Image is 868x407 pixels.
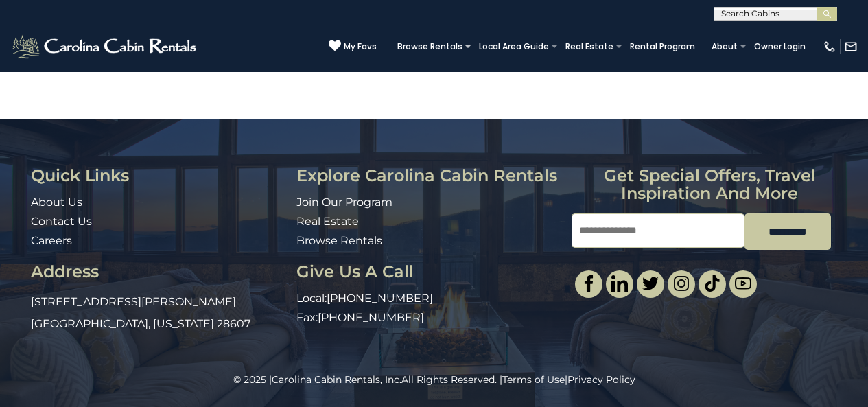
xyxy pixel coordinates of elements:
img: facebook-single.svg [580,275,597,292]
h3: Explore Carolina Cabin Rentals [296,167,562,185]
a: About [705,37,744,56]
a: Browse Rentals [390,37,469,56]
a: [PHONE_NUMBER] [327,292,433,305]
a: Browse Rentals [296,234,382,247]
a: Local Area Guide [472,37,556,56]
img: instagram-single.svg [673,275,690,292]
a: About Us [31,196,82,209]
a: Join Our Program [296,196,392,209]
span: © 2025 | [233,373,401,386]
img: linkedin-single.svg [611,275,628,292]
p: [STREET_ADDRESS][PERSON_NAME] [GEOGRAPHIC_DATA], [US_STATE] 28607 [31,291,286,335]
img: phone-regular-white.png [823,40,836,54]
p: All Rights Reserved. | | [31,373,837,386]
h3: Give Us A Call [296,263,562,281]
a: Terms of Use [502,373,565,386]
img: youtube-light.svg [735,275,751,292]
a: Privacy Policy [567,373,635,386]
a: [PHONE_NUMBER] [318,311,424,324]
a: Carolina Cabin Rentals, Inc. [272,373,401,386]
a: Owner Login [747,37,812,56]
a: Careers [31,234,72,247]
h3: Get special offers, travel inspiration and more [572,167,847,203]
img: tiktok.svg [704,275,720,292]
p: Fax: [296,310,562,326]
h3: Quick Links [31,167,286,185]
a: Real Estate [296,215,359,228]
a: Contact Us [31,215,92,228]
img: mail-regular-white.png [844,40,858,54]
p: Local: [296,291,562,307]
a: Real Estate [559,37,620,56]
h3: Address [31,263,286,281]
span: My Favs [344,40,377,53]
a: Rental Program [623,37,702,56]
a: My Favs [329,40,377,54]
img: twitter-single.svg [642,275,659,292]
img: White-1-2.png [10,33,200,60]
